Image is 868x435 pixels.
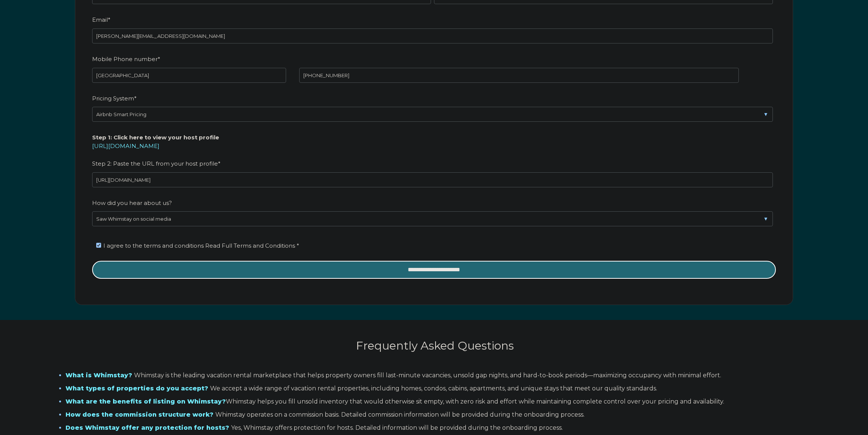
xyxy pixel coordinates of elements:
[92,14,108,25] span: Email
[66,411,213,418] span: How does the commission structure work?
[204,242,297,249] a: Read Full Terms and Conditions
[356,339,514,353] span: Frequently Asked Questions
[66,411,585,418] span: Whimstay operates on a commission basis. Detailed commission information will be provided during ...
[92,53,158,65] span: Mobile Phone number
[66,385,208,392] span: What types of properties do you accept?
[66,398,226,405] strong: What are the benefits of listing on Whimstay?
[66,398,724,405] span: Whimstay helps you fill unsold inventory that would otherwise sit empty, with zero risk and effor...
[66,372,132,379] span: What is Whimstay?
[96,243,101,248] input: I agree to the terms and conditions Read Full Terms and Conditions *
[92,142,160,149] a: [URL][DOMAIN_NAME]
[103,242,299,249] span: I agree to the terms and conditions
[92,93,134,104] span: Pricing System
[66,372,721,379] span: Whimstay is the leading vacation rental marketplace that helps property owners fill last-minute v...
[205,242,295,249] span: Read Full Terms and Conditions
[66,424,563,431] span: Yes, Whimstay offers protection for hosts. Detailed information will be provided during the onboa...
[66,424,229,431] span: Does Whimstay offer any protection for hosts?
[92,132,219,169] span: Step 2: Paste the URL from your host profile
[66,385,657,392] span: We accept a wide range of vacation rental properties, including homes, condos, cabins, apartments...
[92,172,773,187] input: airbnb.com/users/show/12345
[92,132,219,143] span: Step 1: Click here to view your host profile
[92,197,172,209] span: How did you hear about us?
